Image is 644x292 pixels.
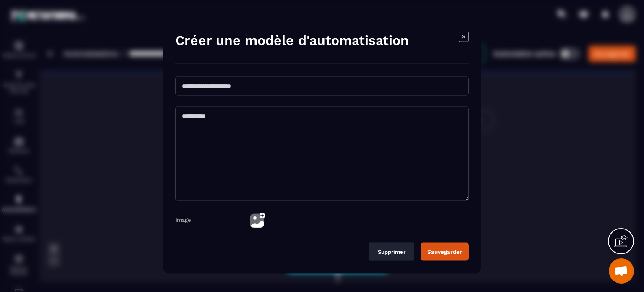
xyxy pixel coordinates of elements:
[421,242,469,260] button: Sauvegarder
[369,242,414,260] button: Supprimer
[175,216,191,223] label: Image
[175,32,409,48] h4: Créer une modèle d'automatisation
[609,258,634,284] div: Ouvrir le chat
[378,248,405,255] div: Supprimer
